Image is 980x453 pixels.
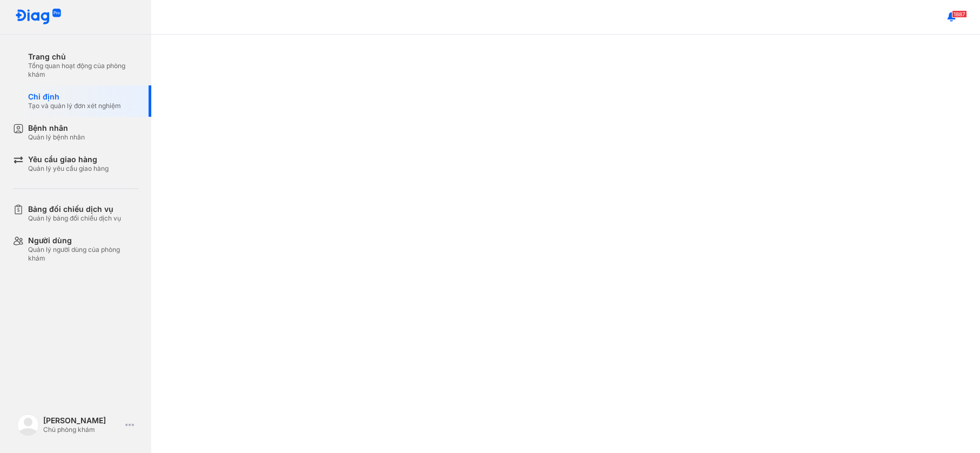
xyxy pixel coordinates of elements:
[28,204,121,214] div: Bảng đối chiếu dịch vụ
[43,425,121,434] div: Chủ phòng khám
[952,10,967,18] span: 1887
[28,164,109,173] div: Quản lý yêu cầu giao hàng
[15,9,62,25] img: logo
[28,92,121,102] div: Chỉ định
[28,62,138,79] div: Tổng quan hoạt động của phòng khám
[17,414,39,436] img: logo
[28,133,85,142] div: Quản lý bệnh nhân
[43,416,121,425] div: [PERSON_NAME]
[28,123,85,133] div: Bệnh nhân
[28,236,138,245] div: Người dùng
[28,155,109,164] div: Yêu cầu giao hàng
[28,214,121,223] div: Quản lý bảng đối chiếu dịch vụ
[28,102,121,110] div: Tạo và quản lý đơn xét nghiệm
[28,52,138,62] div: Trang chủ
[28,245,138,263] div: Quản lý người dùng của phòng khám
